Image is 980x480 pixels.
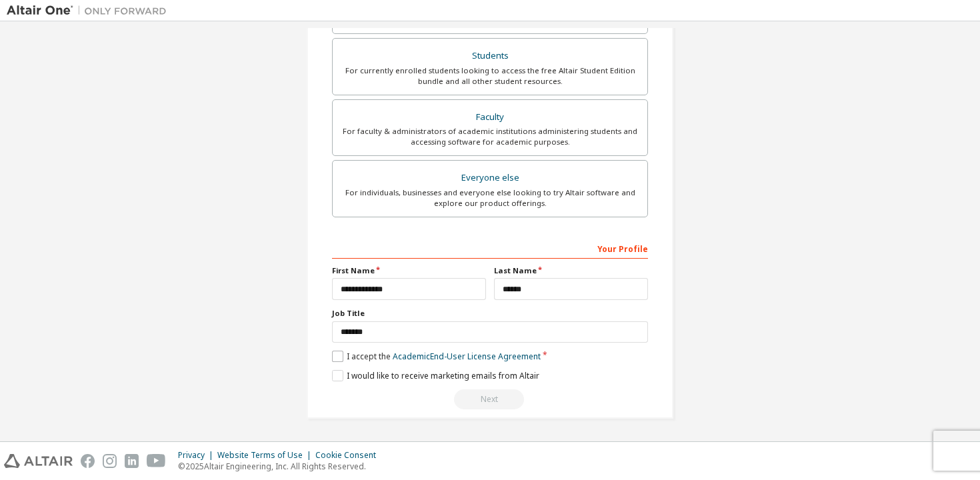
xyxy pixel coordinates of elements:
label: First Name [332,265,486,276]
div: Privacy [178,450,217,461]
img: Altair One [7,4,173,17]
div: Everyone else [341,169,639,187]
a: Academic End-User License Agreement [393,351,541,362]
div: Website Terms of Use [217,450,315,461]
div: Students [341,47,639,65]
div: For currently enrolled students looking to access the free Altair Student Edition bundle and all ... [341,65,639,87]
label: Job Title [332,308,648,319]
label: I accept the [332,351,541,362]
div: Faculty [341,108,639,127]
div: For faculty & administrators of academic institutions administering students and accessing softwa... [341,126,639,147]
div: Your Profile [332,237,648,259]
img: altair_logo.svg [4,454,73,468]
p: © 2025 Altair Engineering, Inc. All Rights Reserved. [178,461,384,472]
img: youtube.svg [147,454,166,468]
img: instagram.svg [103,454,117,468]
img: facebook.svg [81,454,95,468]
label: I would like to receive marketing emails from Altair [332,370,539,381]
div: Read and acccept EULA to continue [332,389,648,409]
div: For individuals, businesses and everyone else looking to try Altair software and explore our prod... [341,187,639,209]
div: Cookie Consent [315,450,384,461]
img: linkedin.svg [125,454,139,468]
label: Last Name [494,265,648,276]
